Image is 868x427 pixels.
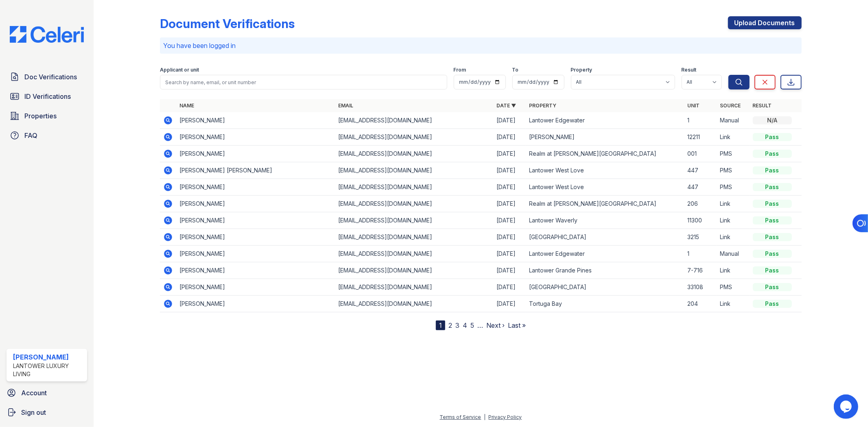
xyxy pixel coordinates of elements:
[176,179,335,196] td: [PERSON_NAME]
[684,112,717,129] td: 1
[176,262,335,279] td: [PERSON_NAME]
[493,129,526,146] td: [DATE]
[335,229,493,246] td: [EMAIL_ADDRESS][DOMAIN_NAME]
[13,352,84,362] div: [PERSON_NAME]
[717,112,750,129] td: Manual
[335,262,493,279] td: [EMAIL_ADDRESS][DOMAIN_NAME]
[717,129,750,146] td: Link
[484,414,486,420] div: |
[493,196,526,212] td: [DATE]
[493,262,526,279] td: [DATE]
[493,212,526,229] td: [DATE]
[477,320,483,330] span: …
[160,67,199,73] label: Applicant or unit
[526,229,684,246] td: [GEOGRAPHIC_DATA]
[24,111,57,121] span: Properties
[753,166,792,174] div: Pass
[526,246,684,262] td: Lantower Edgewater
[493,112,526,129] td: [DATE]
[496,102,516,109] a: Date ▼
[688,102,700,109] a: Unit
[176,246,335,262] td: [PERSON_NAME]
[753,183,792,191] div: Pass
[717,162,750,179] td: PMS
[176,296,335,312] td: [PERSON_NAME]
[436,320,445,330] div: 1
[7,108,87,124] a: Properties
[753,116,792,124] div: N/A
[526,179,684,196] td: Lantower West Love
[526,279,684,296] td: [GEOGRAPHIC_DATA]
[717,179,750,196] td: PMS
[753,102,772,109] a: Result
[176,129,335,146] td: [PERSON_NAME]
[717,279,750,296] td: PMS
[753,216,792,224] div: Pass
[24,91,71,101] span: ID Verifications
[720,102,741,109] a: Source
[717,212,750,229] td: Link
[338,102,353,109] a: Email
[335,196,493,212] td: [EMAIL_ADDRESS][DOMAIN_NAME]
[493,146,526,162] td: [DATE]
[335,146,493,162] td: [EMAIL_ADDRESS][DOMAIN_NAME]
[753,150,792,158] div: Pass
[684,229,717,246] td: 3215
[489,414,522,420] a: Privacy Policy
[335,129,493,146] td: [EMAIL_ADDRESS][DOMAIN_NAME]
[176,112,335,129] td: [PERSON_NAME]
[526,262,684,279] td: Lantower Grande Pines
[3,404,90,420] a: Sign out
[176,229,335,246] td: [PERSON_NAME]
[753,300,792,308] div: Pass
[448,321,452,329] a: 2
[684,296,717,312] td: 204
[684,196,717,212] td: 206
[176,162,335,179] td: [PERSON_NAME] [PERSON_NAME]
[176,146,335,162] td: [PERSON_NAME]
[335,212,493,229] td: [EMAIL_ADDRESS][DOMAIN_NAME]
[684,262,717,279] td: 7-716
[526,112,684,129] td: Lantower Edgewater
[7,69,87,85] a: Doc Verifications
[717,196,750,212] td: Link
[512,67,519,73] label: To
[526,162,684,179] td: Lantower West Love
[493,179,526,196] td: [DATE]
[24,131,37,140] span: FAQ
[486,321,505,329] a: Next ›
[13,362,84,378] div: Lantower Luxury Living
[682,67,697,73] label: Result
[179,102,194,109] a: Name
[463,321,467,329] a: 4
[21,388,47,398] span: Account
[470,321,474,329] a: 5
[24,72,77,82] span: Doc Verifications
[684,162,717,179] td: 447
[753,250,792,258] div: Pass
[176,212,335,229] td: [PERSON_NAME]
[684,246,717,262] td: 1
[3,26,90,43] img: CE_Logo_Blue-a8612792a0a2168367f1c8372b55b34899dd931a85d93a1a3d3e32e68fde9ad4.png
[7,88,87,105] a: ID Verifications
[508,321,526,329] a: Last »
[21,407,46,417] span: Sign out
[493,246,526,262] td: [DATE]
[335,162,493,179] td: [EMAIL_ADDRESS][DOMAIN_NAME]
[163,41,798,50] p: You have been logged in
[526,129,684,146] td: [PERSON_NAME]
[753,200,792,208] div: Pass
[526,212,684,229] td: Lantower Waverly
[176,279,335,296] td: [PERSON_NAME]
[834,394,860,419] iframe: chat widget
[440,414,481,420] a: Terms of Service
[526,196,684,212] td: Realm at [PERSON_NAME][GEOGRAPHIC_DATA]
[493,162,526,179] td: [DATE]
[717,246,750,262] td: Manual
[335,246,493,262] td: [EMAIL_ADDRESS][DOMAIN_NAME]
[684,129,717,146] td: 12211
[493,279,526,296] td: [DATE]
[684,146,717,162] td: 001
[493,296,526,312] td: [DATE]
